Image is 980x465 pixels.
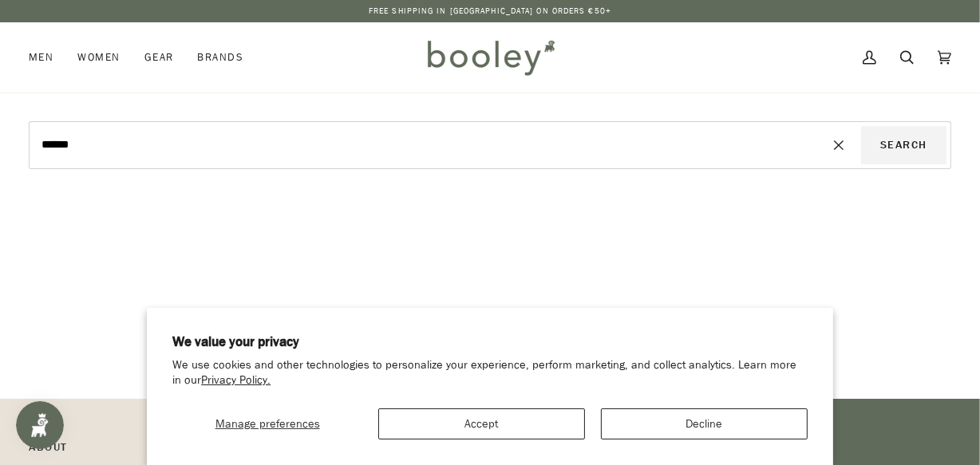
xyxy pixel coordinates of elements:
[378,408,585,439] button: Accept
[34,126,817,164] input: Search our store
[201,372,271,388] a: Privacy Policy.
[65,22,132,93] a: Women
[16,401,64,449] iframe: Button to open loyalty program pop-up
[369,5,611,18] p: Free Shipping in [GEOGRAPHIC_DATA] on Orders €50+
[144,49,174,65] span: Gear
[215,416,320,432] span: Manage preferences
[601,408,808,439] button: Decline
[29,49,53,65] span: Men
[132,22,186,93] a: Gear
[185,22,255,93] a: Brands
[861,126,946,164] button: Search
[29,439,199,463] p: Pipeline_Footer Main
[172,358,808,388] p: We use cookies and other technologies to personalize your experience, perform marketing, and coll...
[172,333,808,351] h2: We value your privacy
[817,126,860,164] button: Reset
[77,49,120,65] span: Women
[172,408,362,439] button: Manage preferences
[421,34,560,81] img: Booley
[197,49,243,65] span: Brands
[29,22,65,93] a: Men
